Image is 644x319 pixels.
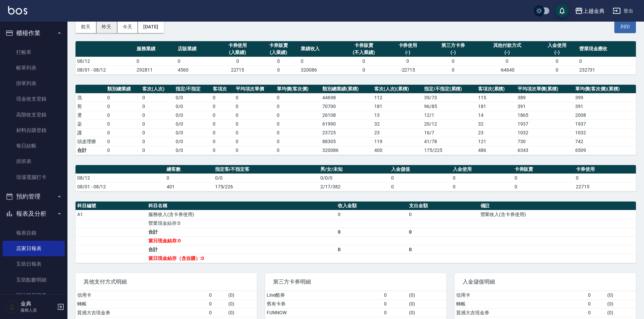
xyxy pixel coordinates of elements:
[234,119,275,128] td: 0
[479,210,636,219] td: 營業收入(含卡券使用)
[455,299,586,308] td: 轉帳
[3,272,65,288] a: 互助點數明細
[96,21,117,33] button: 昨天
[174,85,211,94] th: 指定/不指定
[211,137,234,146] td: 0
[275,128,321,137] td: 0
[106,119,141,128] td: 0
[321,111,372,119] td: 26108
[536,57,578,65] td: 0
[407,291,446,300] td: ( 0 )
[428,57,478,65] td: 0
[3,205,65,222] button: 報表及分析
[610,5,636,17] button: 登出
[234,93,275,102] td: 0
[3,123,65,138] a: 材料自購登錄
[275,146,321,155] td: 0
[135,57,176,65] td: 0
[382,299,408,308] td: 0
[479,202,636,210] th: 備註
[574,119,636,128] td: 1937
[273,278,438,285] span: 第三方卡券明細
[513,165,575,174] th: 卡券販賣
[217,57,258,65] td: 0
[586,291,606,300] td: 0
[219,49,257,56] div: (入業績)
[516,128,574,137] td: 1032
[574,137,636,146] td: 742
[76,57,135,65] td: 08/12
[319,174,389,182] td: 0/0/0
[574,128,636,137] td: 1032
[407,299,446,308] td: ( 0 )
[135,41,176,57] th: 服務業績
[207,299,227,308] td: 0
[373,93,422,102] td: 112
[574,174,636,182] td: 0
[207,291,227,300] td: 0
[76,299,207,308] td: 轉帳
[422,119,476,128] td: 20 / 12
[3,288,65,303] a: 設計師日報表
[227,291,257,300] td: ( 0 )
[321,119,372,128] td: 61990
[213,174,319,182] td: 0/0
[516,146,574,155] td: 6343
[422,102,476,111] td: 96 / 85
[275,111,321,119] td: 0
[430,42,476,49] div: 第三方卡券
[76,165,636,191] table: a dense table
[106,85,141,94] th: 類別總業績
[174,128,211,137] td: 0 / 0
[422,146,476,155] td: 175/225
[516,102,574,111] td: 391
[217,65,258,74] td: 22715
[260,42,297,49] div: 卡券販賣
[76,308,207,317] td: 質感大吉現金券
[336,228,407,236] td: 0
[211,102,234,111] td: 0
[606,299,636,308] td: ( 0 )
[574,93,636,102] td: 399
[141,146,174,155] td: 0
[299,65,340,74] td: 320086
[614,21,636,33] button: 列印
[463,278,628,285] span: 入金儲值明細
[3,45,65,60] a: 打帳單
[234,102,275,111] td: 0
[213,182,319,191] td: 175/226
[3,256,65,272] a: 互助日報表
[76,111,106,119] td: 燙
[219,42,257,49] div: 卡券使用
[211,85,234,94] th: 客項次
[373,85,422,94] th: 客次(人次)(累積)
[451,174,513,182] td: 0
[516,137,574,146] td: 730
[336,202,407,210] th: 收入金額
[147,254,336,263] td: 當日現金結存（含自購）:0
[5,300,19,314] img: Person
[606,291,636,300] td: ( 0 )
[76,174,165,182] td: 08/12
[207,308,227,317] td: 0
[211,111,234,119] td: 0
[574,85,636,94] th: 單均價(客次價)(累積)
[574,111,636,119] td: 2008
[76,119,106,128] td: 染
[480,42,535,49] div: 其他付款方式
[389,174,451,182] td: 0
[258,65,299,74] td: 0
[606,308,636,317] td: ( 0 )
[3,138,65,154] a: 每日結帳
[275,85,321,94] th: 單均價(客次價)
[407,308,446,317] td: ( 0 )
[3,225,65,241] a: 報表目錄
[106,93,141,102] td: 0
[174,119,211,128] td: 0 / 0
[476,85,516,94] th: 客項次(累積)
[389,49,427,56] div: (-)
[299,57,340,65] td: 0
[382,308,408,317] td: 0
[258,57,299,65] td: 0
[106,128,141,137] td: 0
